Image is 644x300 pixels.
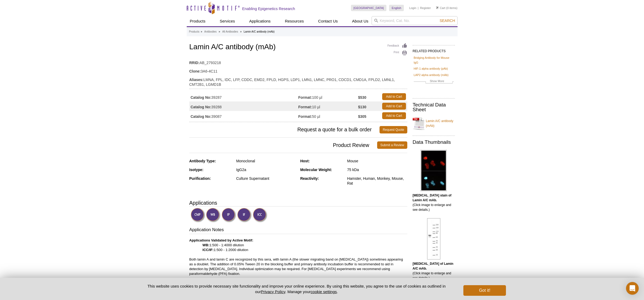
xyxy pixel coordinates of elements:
[427,218,440,259] img: Lamin A/C antibody (mAb) tested by Western blot.
[191,105,212,109] strong: Catalog No:
[189,92,298,101] td: 39287
[413,115,455,131] a: Lamin A/C antibody (mAb)
[358,105,366,109] strong: $130
[414,55,454,65] a: Bridging Antibody for Mouse IgG
[413,262,453,270] b: [MEDICAL_DATA] of Lamin A/C mAb.
[189,126,380,133] span: Request a quote for a bulk order
[189,168,204,172] strong: Isotype:
[189,238,253,242] b: Applications Validated by Active Motif:
[347,176,407,186] div: Hamster, Human, Monkey, Mouse, Rat
[189,227,407,234] h3: Application Notes
[298,114,312,119] strong: Format:
[421,150,447,191] img: Lamin A/C antibody (mAb) tested by immunofluorescence.
[201,30,202,33] li: »
[380,126,407,133] a: Request Quote
[298,111,358,120] td: 50 µl
[440,19,455,23] span: Search
[189,238,407,290] p: 1:500 - 1:4000 dilution 1:500 - 1:2000 dilution Both lamin A and lamin C are recognized by this s...
[347,159,407,163] div: Mouse
[418,5,419,11] li: |
[246,16,274,26] a: Applications
[189,66,407,74] td: 3A6-4C11
[204,29,217,34] a: Antibodies
[222,29,238,34] a: All Antibodies
[298,92,358,101] td: 100 µl
[189,57,407,66] td: AB_2793218
[414,73,449,77] a: LAP2 alpha antibody (mAb)
[189,101,298,111] td: 39288
[189,199,407,207] h3: Applications
[206,208,221,222] img: Western Blot Validated
[349,16,372,26] a: About Us
[413,140,455,145] h2: Data Thumbnails
[436,6,439,9] img: Your Cart
[189,159,216,163] strong: Antibody Type:
[413,261,455,280] p: (Click image to enlarge and see details.)
[298,95,312,100] strong: Format:
[347,167,407,172] div: 75 kDa
[236,167,296,172] div: IgG2a
[236,159,296,163] div: Monoclonal
[244,30,275,33] li: Lamin A/C antibody (mAb)
[236,176,296,181] div: Culture Supernatant
[414,66,448,71] a: HIF-1 alpha antibody (pAb)
[191,114,212,119] strong: Catalog No:
[187,16,209,26] a: Products
[358,114,366,119] strong: $305
[253,208,267,222] img: Immunocytochemistry Validated
[382,93,406,100] a: Add to Cart
[189,74,407,87] td: LMNA, FPL, IDC, LFP, CDDC, EMD2, FPLD, HGPS, LDP1, LMN1, LMNC, PRO1, CDCD1, CMD1A, FPLD2, LMNL1, ...
[191,95,212,100] strong: Catalog No:
[282,16,307,26] a: Resources
[413,45,455,55] h2: RELATED PRODUCTS
[298,105,312,109] strong: Format:
[351,5,387,11] a: [GEOGRAPHIC_DATA]
[413,193,455,212] p: (Click image to enlarge and see details.)
[300,168,332,172] strong: Molecular Weight:
[189,69,201,74] strong: Clone:
[436,6,445,10] a: Cart
[358,95,366,100] strong: $530
[413,102,455,112] h2: Technical Data Sheet
[420,6,431,10] a: Register
[189,43,407,52] h1: Lamin A/C antibody (mAb)
[413,194,451,202] b: [MEDICAL_DATA] stain of Lamin A/C mAb.
[219,30,220,33] li: »
[372,16,458,25] input: Keyword, Cat. No.
[438,18,456,23] button: Search
[300,159,310,163] strong: Host:
[261,289,285,294] a: Privacy Policy
[203,248,214,252] strong: ICC/IF:
[382,103,406,110] a: Add to Cart
[414,79,454,85] a: Show More
[222,208,236,222] img: Immunoprecipitation Validated
[300,176,319,181] strong: Reactivity:
[189,176,211,181] strong: Purification:
[377,141,407,149] a: Submit a Review
[138,283,455,294] p: This website uses cookies to provide necessary site functionality and improve your online experie...
[310,289,337,294] button: cookie settings
[189,141,377,149] span: Product Review
[203,243,209,247] strong: WB:
[240,30,242,33] li: »
[387,50,407,56] a: Print
[189,29,199,34] a: Products
[217,16,238,26] a: Services
[189,77,204,82] strong: Aliases:
[242,6,295,11] h2: Enabling Epigenetics Research
[409,6,416,10] a: Login
[382,112,406,119] a: Add to Cart
[626,282,639,295] div: Open Intercom Messenger
[191,208,205,222] img: ChIP Validated
[298,101,358,111] td: 10 µl
[237,208,252,222] img: Immunofluorescence Validated
[389,5,404,11] a: English
[436,5,458,11] li: (0 items)
[315,16,341,26] a: Contact Us
[189,60,200,65] strong: RRID:
[463,285,506,296] button: Got it!
[189,111,298,120] td: 39087
[387,43,407,49] a: Feedback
